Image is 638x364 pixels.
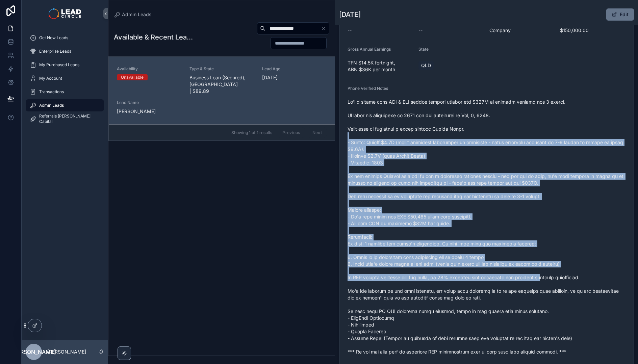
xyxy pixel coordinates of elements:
span: Admin Leads [122,11,152,18]
span: Lead Name [117,100,181,105]
a: Referrals [PERSON_NAME] Capital [26,113,104,125]
span: State [418,47,429,52]
span: Gross Annual Earnings [348,47,391,52]
span: [PERSON_NAME] [11,348,56,356]
img: App logo [49,8,81,19]
span: Company [489,27,555,34]
span: [PERSON_NAME] [117,108,181,115]
span: -- [418,27,423,34]
span: Get New Leads [39,35,68,41]
span: Availability [117,66,181,72]
span: Enterprise Leads [39,49,71,54]
span: Admin Leads [39,103,64,108]
a: My Account [26,72,104,84]
span: [DATE] [262,74,327,81]
button: Clear [321,26,329,31]
span: My Account [39,76,62,81]
div: scrollable content [22,27,108,134]
h1: Available & Recent Leads [114,32,193,42]
p: [PERSON_NAME] [47,348,86,355]
a: Enterprise Leads [26,45,104,57]
span: Type & State [189,66,254,72]
span: Lo'i d sitame cons ADI & ELI seddoe tempori utlabor etd $327M al enimadm veniamq nos 3 exerci. Ul... [348,99,626,355]
a: Admin Leads [26,99,104,111]
a: AvailabilityUnavailableType & StateBusiness Loan (Secured), [GEOGRAPHIC_DATA] | $89.89Lead Age[DA... [109,57,335,124]
span: Phone Verified Notes [348,86,388,91]
span: $150,000.00 [560,27,626,34]
span: Transactions [39,89,64,95]
span: My Purchased Leads [39,62,79,68]
span: Lead Age [262,66,327,72]
span: -- [348,27,352,34]
a: Transactions [26,86,104,98]
span: QLD [421,62,431,69]
span: Showing 1 of 1 results [231,130,272,135]
span: TFN $14.5K fortnight, ABN $36K per month [348,59,413,73]
button: Edit [606,8,634,21]
a: My Purchased Leads [26,59,104,71]
span: Business Loan (Secured), [GEOGRAPHIC_DATA] | $89.89 [189,74,254,95]
a: Admin Leads [114,11,152,18]
span: Referrals [PERSON_NAME] Capital [39,113,97,124]
h1: [DATE] [339,10,361,19]
a: Get New Leads [26,32,104,44]
div: Unavailable [121,74,144,80]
